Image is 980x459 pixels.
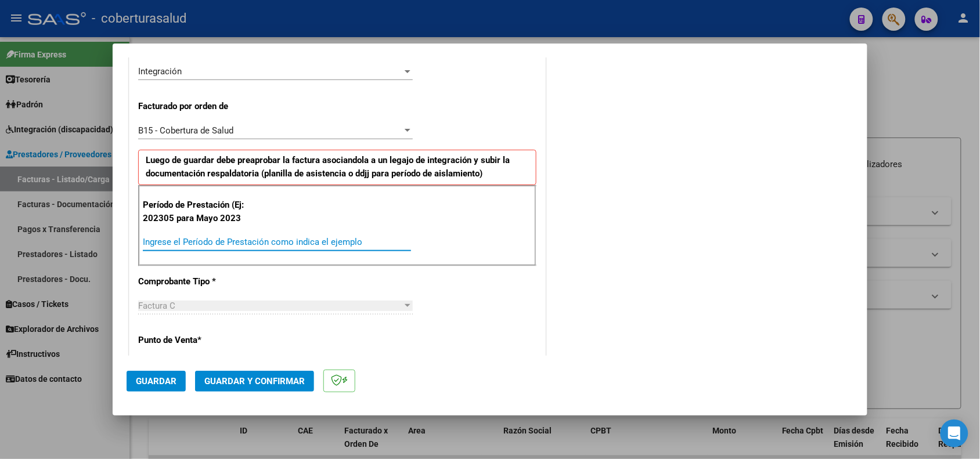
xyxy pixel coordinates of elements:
span: B15 - Cobertura de Salud [138,125,233,136]
div: Open Intercom Messenger [941,420,968,447]
p: Período de Prestación (Ej: 202305 para Mayo 2023 [143,198,260,225]
span: Integración [138,66,182,77]
span: Factura C [138,301,175,311]
p: Comprobante Tipo * [138,275,258,288]
strong: Luego de guardar debe preaprobar la factura asociandola a un legajo de integración y subir la doc... [146,155,510,179]
span: Guardar y Confirmar [204,376,305,386]
p: Facturado por orden de [138,100,258,113]
span: Guardar [136,376,176,386]
button: Guardar y Confirmar [195,371,314,392]
p: Punto de Venta [138,334,258,347]
button: Guardar [127,371,186,392]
